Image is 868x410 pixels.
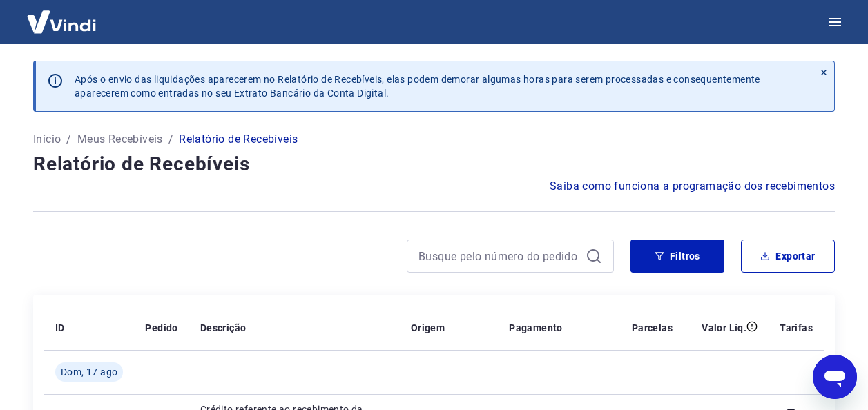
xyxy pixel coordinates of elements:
p: Após o envio das liquidações aparecerem no Relatório de Recebíveis, elas podem demorar algumas ho... [75,72,802,100]
p: Origem [411,321,445,335]
iframe: Botão para abrir a janela de mensagens [813,355,857,399]
button: Exportar [741,240,835,273]
p: Tarifas [780,321,813,335]
p: Pedido [145,321,177,335]
p: / [66,131,71,148]
img: Vindi [17,1,106,43]
p: ID [55,321,65,335]
p: Valor Líq. [702,321,746,335]
span: Dom, 17 ago [61,365,117,379]
h4: Relatório de Recebíveis [33,150,835,178]
button: Filtros [630,240,724,273]
p: / [168,131,173,148]
a: Meus Recebíveis [77,131,163,148]
p: Pagamento [509,321,563,335]
p: Relatório de Recebíveis [179,131,298,148]
a: Início [33,131,61,148]
p: Parcelas [632,321,673,335]
a: Saiba como funciona a programação dos recebimentos [550,178,835,195]
p: Descrição [200,321,247,335]
input: Busque pelo número do pedido [418,246,580,266]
